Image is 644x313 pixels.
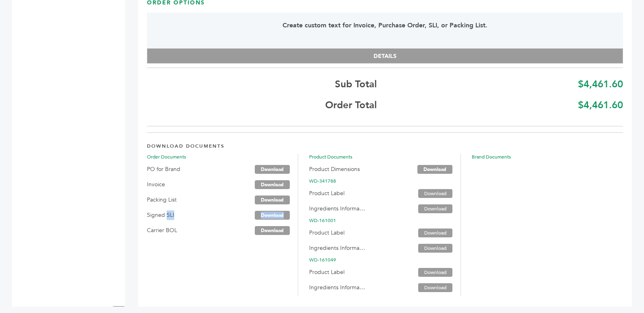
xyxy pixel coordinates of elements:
label: Ingredients Information [309,283,366,292]
button: DETAILS [147,48,623,64]
a: Download [255,165,290,174]
a: Download [255,226,290,235]
a: Download [418,244,452,253]
b: $4,461.60 [578,78,623,91]
a: Download [417,165,452,174]
label: Product Dimensions [309,165,360,174]
a: Download [255,180,290,189]
label: Signed SLI [147,210,174,220]
label: Product Label [309,268,345,277]
a: Download [255,211,290,220]
b: Order Total [325,99,377,112]
label: Carrier BOL [147,226,177,235]
span: WD-161049 [309,257,460,263]
p: Create custom text for Invoice, Purchase Order, SLI, or Packing List. [166,21,604,30]
a: Download [418,229,452,237]
a: Download [418,204,452,213]
label: Product Label [309,189,345,198]
h4: DOWNLOAD DOCUMENTS [147,143,623,154]
label: PO for Brand [147,165,180,174]
a: Download [255,196,290,204]
a: Download [418,268,452,277]
span: Order Documents [147,154,298,160]
label: Product Label [309,228,345,238]
label: Ingredients Information [309,204,366,214]
label: Packing List [147,195,177,205]
label: Ingredients Information [309,243,366,253]
b: $4,461.60 [578,99,623,112]
span: WD-161001 [309,217,460,224]
label: Invoice [147,180,165,189]
span: Product Documents [309,154,460,160]
span: Brand Documents [472,154,623,160]
a: Download [418,189,452,198]
a: Download [418,283,452,292]
b: Sub Total [335,78,377,91]
span: WD-341788 [309,178,460,184]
